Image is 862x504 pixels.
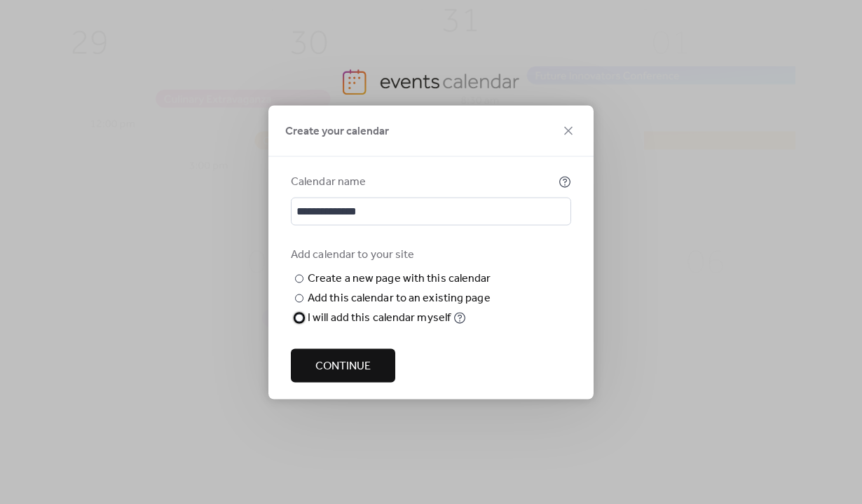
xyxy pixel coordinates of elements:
[308,270,491,287] div: Create a new page with this calendar
[291,173,556,190] div: Calendar name
[291,246,568,263] div: Add calendar to your site
[308,290,491,306] div: Add this calendar to an existing page
[308,309,451,326] div: I will add this calendar myself
[285,123,389,139] span: Create your calendar
[291,348,395,382] button: Continue
[315,357,371,374] span: Continue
